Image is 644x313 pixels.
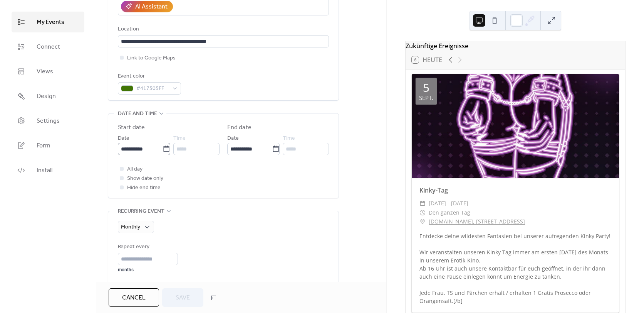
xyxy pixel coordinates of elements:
[37,92,56,101] span: Design
[118,207,164,216] span: Recurring event
[429,217,525,226] a: [DOMAIN_NAME], [STREET_ADDRESS]
[12,12,84,32] a: My Events
[118,72,179,81] div: Event color
[429,199,468,208] span: [DATE] - [DATE]
[37,18,64,27] span: My Events
[37,67,53,76] span: Views
[12,36,84,57] a: Connect
[419,208,426,217] div: ​
[109,288,159,307] button: Cancel
[419,199,426,208] div: ​
[423,82,429,93] div: 5
[227,134,239,143] span: Date
[37,141,50,151] span: Form
[37,166,52,175] span: Install
[283,134,295,143] span: Time
[12,160,84,181] a: Install
[12,86,84,107] a: Design
[419,217,426,226] div: ​
[136,84,169,93] span: #417505FF
[173,134,186,143] span: Time
[122,293,146,303] span: Cancel
[118,242,176,252] div: Repeat every
[127,174,163,183] span: Show date only
[429,208,470,217] span: Den ganzen Tag
[412,186,619,195] div: Kinky-Tag
[419,95,433,101] div: Sept.
[12,135,84,156] a: Form
[412,232,619,305] div: Entdecke deine wildesten Fantasien bei unserer aufregenden Kinky Party! Wir veranstalten unseren ...
[118,123,145,132] div: Start date
[127,165,143,174] span: All day
[118,267,178,273] div: months
[37,42,60,52] span: Connect
[12,61,84,82] a: Views
[127,183,161,193] span: Hide end time
[118,109,157,118] span: Date and time
[135,2,168,12] div: AI Assistant
[121,1,173,12] button: AI Assistant
[118,134,129,143] span: Date
[12,110,84,131] a: Settings
[406,41,625,51] div: Zukünftige Ereignisse
[37,117,60,126] span: Settings
[121,222,140,232] span: Monthly
[118,25,327,34] div: Location
[227,123,252,132] div: End date
[127,54,176,63] span: Link to Google Maps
